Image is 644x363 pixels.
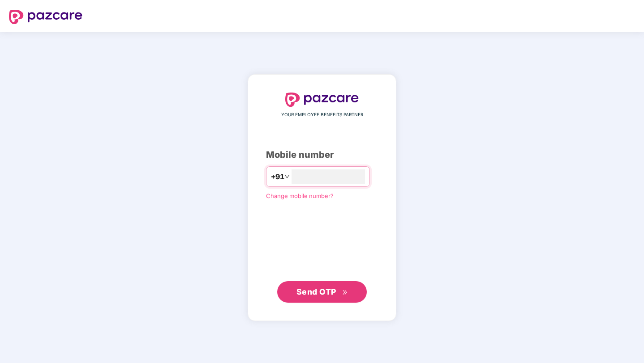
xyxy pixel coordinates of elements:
[284,174,290,179] span: down
[281,111,363,118] span: YOUR EMPLOYEE BENEFITS PARTNER
[285,93,359,107] img: logo
[277,281,367,303] button: Send OTPdouble-right
[296,287,336,296] span: Send OTP
[266,192,334,199] a: Change mobile number?
[342,290,348,295] span: double-right
[9,10,82,24] img: logo
[271,171,284,182] span: +91
[266,148,378,162] div: Mobile number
